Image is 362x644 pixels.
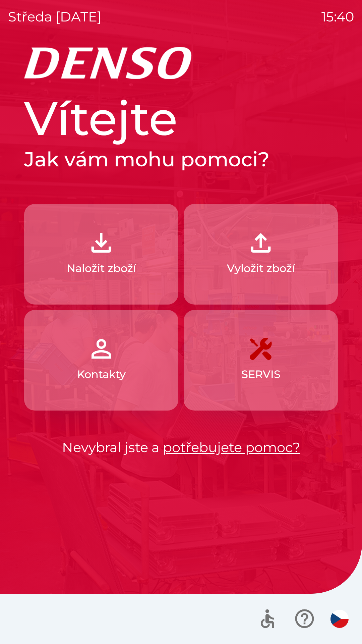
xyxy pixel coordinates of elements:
[24,204,178,305] button: Naložit zboží
[321,7,354,27] p: 15:40
[330,610,349,628] img: cs flag
[246,228,276,258] img: 2fb22d7f-6f53-46d3-a092-ee91fce06e5d.png
[86,228,116,258] img: 918cc13a-b407-47b8-8082-7d4a57a89498.png
[24,47,338,79] img: Logo
[227,260,295,276] p: Vyložit zboží
[246,334,276,364] img: 7408382d-57dc-4d4c-ad5a-dca8f73b6e74.png
[77,366,126,382] p: Kontakty
[184,310,338,411] button: SERVIS
[24,90,338,147] h1: Vítejte
[24,437,338,458] p: Nevybral jste a
[24,147,338,172] h2: Jak vám mohu pomoci?
[163,439,300,455] a: potřebujete pomoc?
[67,260,136,276] p: Naložit zboží
[241,366,281,382] p: SERVIS
[184,204,338,305] button: Vyložit zboží
[86,334,116,364] img: 072f4d46-cdf8-44b2-b931-d189da1a2739.png
[24,310,178,411] button: Kontakty
[8,7,102,27] p: středa [DATE]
